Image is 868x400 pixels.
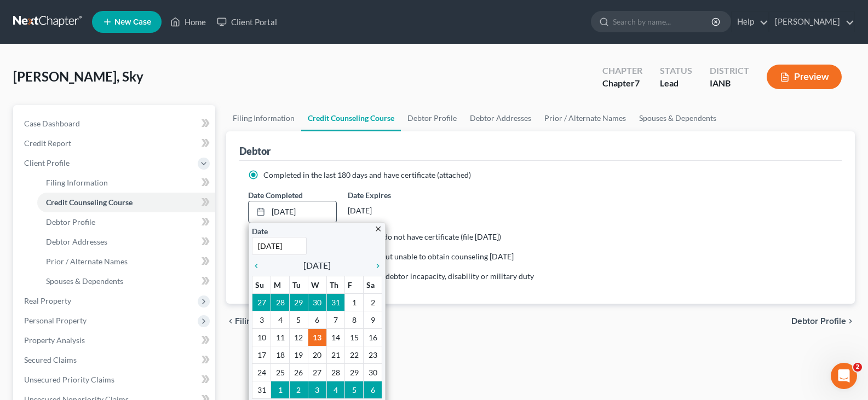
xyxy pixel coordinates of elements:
[308,328,326,346] td: 13
[348,201,436,221] div: [DATE]
[602,77,642,90] div: Chapter
[249,201,336,222] a: [DATE]
[252,346,271,363] td: 17
[37,173,215,193] a: Filing Information
[114,18,151,26] span: New Case
[271,293,290,311] td: 28
[326,293,345,311] td: 31
[364,276,382,293] th: Sa
[374,225,382,233] i: close
[326,363,345,381] td: 28
[46,217,95,227] span: Debtor Profile
[15,331,215,350] a: Property Analysis
[252,381,271,398] td: 31
[165,12,211,32] a: Home
[252,225,268,237] label: Date
[226,317,235,326] i: chevron_left
[252,293,271,311] td: 27
[364,381,382,398] td: 6
[633,105,723,131] a: Spouses & Dependents
[368,259,382,272] a: chevron_right
[345,328,364,346] td: 15
[326,311,345,328] td: 7
[252,262,266,270] i: chevron_left
[831,363,857,389] iframe: Intercom live chat
[326,276,345,293] th: Th
[326,328,345,346] td: 14
[289,293,308,311] td: 29
[289,363,308,381] td: 26
[602,65,642,77] div: Chapter
[37,252,215,271] a: Prior / Alternate Names
[46,257,128,266] span: Prior / Alternate Names
[308,311,326,328] td: 6
[15,350,215,370] a: Secured Claims
[46,276,123,286] span: Spouses & Dependents
[24,138,71,148] span: Credit Report
[289,346,308,363] td: 19
[308,276,326,293] th: W
[24,355,77,364] span: Secured Claims
[37,212,215,232] a: Debtor Profile
[24,335,85,345] span: Property Analysis
[24,316,87,325] span: Personal Property
[248,189,303,201] label: Date Completed
[326,381,345,398] td: 4
[239,144,271,158] div: Debtor
[364,328,382,346] td: 16
[37,193,215,212] a: Credit Counseling Course
[289,328,308,346] td: 12
[211,12,283,32] a: Client Portal
[46,198,133,207] span: Credit Counseling Course
[263,271,534,281] span: Counseling not required because of debtor incapacity, disability or military duty
[271,276,290,293] th: M
[345,381,364,398] td: 5
[37,271,215,291] a: Spouses & Dependents
[24,375,114,384] span: Unsecured Priority Claims
[271,311,290,328] td: 4
[374,222,382,235] a: close
[271,328,290,346] td: 11
[271,363,290,381] td: 25
[24,296,71,305] span: Real Property
[252,237,307,255] input: 1/1/2013
[271,346,290,363] td: 18
[289,311,308,328] td: 5
[364,346,382,363] td: 23
[308,363,326,381] td: 27
[15,114,215,134] a: Case Dashboard
[226,105,301,131] a: Filing Information
[345,311,364,328] td: 8
[252,276,271,293] th: Su
[271,381,290,398] td: 1
[791,317,846,326] span: Debtor Profile
[24,158,70,167] span: Client Profile
[289,276,308,293] th: Tu
[846,317,855,326] i: chevron_right
[263,252,514,261] span: Exigent circumstances - requested but unable to obtain counseling [DATE]
[710,65,749,77] div: District
[46,178,108,187] span: Filing Information
[660,65,692,77] div: Status
[364,363,382,381] td: 30
[37,232,215,252] a: Debtor Addresses
[345,363,364,381] td: 29
[635,78,640,88] span: 7
[345,346,364,363] td: 22
[226,317,303,326] button: chevron_left Filing Information
[15,370,215,390] a: Unsecured Priority Claims
[301,105,401,131] a: Credit Counseling Course
[303,259,331,272] span: [DATE]
[368,262,382,270] i: chevron_right
[348,189,436,201] label: Date Expires
[326,346,345,363] td: 21
[345,293,364,311] td: 1
[289,381,308,398] td: 2
[252,311,271,328] td: 3
[463,105,538,131] a: Debtor Addresses
[538,105,633,131] a: Prior / Alternate Names
[252,259,266,272] a: chevron_left
[660,77,692,90] div: Lead
[308,381,326,398] td: 3
[263,170,471,179] span: Completed in the last 180 days and have certificate (attached)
